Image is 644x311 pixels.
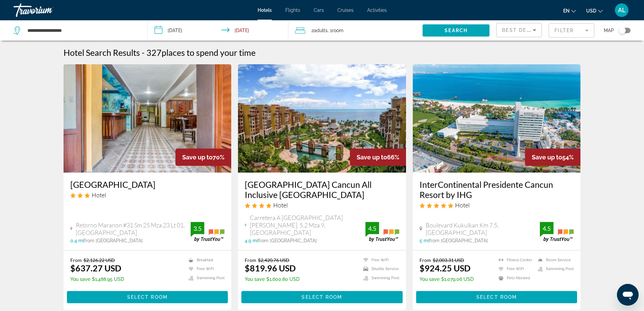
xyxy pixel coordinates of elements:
[191,224,204,232] div: 3.5
[586,8,596,14] span: USD
[245,263,296,273] ins: $819.96 USD
[420,263,471,273] ins: $924.25 USD
[241,292,403,300] a: Select Room
[238,64,406,173] img: Hotel image
[532,154,562,161] span: Save up to
[185,257,224,263] li: Breakfast
[420,201,574,209] div: 5 star Hotel
[70,257,82,263] span: From
[476,294,517,300] span: Select Room
[416,291,577,303] button: Select Room
[423,24,490,37] button: Search
[413,64,581,173] img: Hotel image
[191,222,224,242] img: trustyou-badge.svg
[495,266,534,272] li: Free WiFi
[245,276,265,282] span: You save
[495,275,534,281] li: Pets Allowed
[360,275,399,281] li: Swimming Pool
[332,28,343,33] span: Room
[617,284,639,306] iframe: Button to launch messaging window
[64,64,232,173] img: Hotel image
[245,179,399,200] a: [GEOGRAPHIC_DATA] Cancun All Inclusive [GEOGRAPHIC_DATA]
[148,20,289,41] button: Check-in date: Sep 24, 2025 Check-out date: Sep 30, 2025
[365,224,379,232] div: 4.5
[502,27,537,33] span: Best Deals
[604,26,614,35] span: Map
[495,257,534,263] li: Fitness Center
[185,275,224,281] li: Swimming Pool
[302,294,342,300] span: Select Room
[245,238,258,243] span: 4.9 mi
[360,257,399,263] li: Free WiFi
[142,47,145,58] span: -
[614,27,630,34] button: Toggle map
[337,7,354,13] a: Cruises
[534,266,574,272] li: Swimming Pool
[563,8,570,14] span: en
[245,276,300,282] p: $1,600.80 USD
[258,238,317,243] span: from [GEOGRAPHIC_DATA]
[613,3,630,17] button: User Menu
[250,214,365,236] span: Carretera A [GEOGRAPHIC_DATA][PERSON_NAME]. 5.2 Mza 9, [GEOGRAPHIC_DATA]
[357,154,387,161] span: Save up to
[367,7,387,13] a: Activities
[525,149,580,166] div: 54%
[70,238,84,243] span: 0.4 mi
[540,222,574,242] img: trustyou-badge.svg
[586,6,603,16] button: Change currency
[162,47,256,58] span: places to spend your time
[14,1,81,19] a: Travorium
[429,238,488,243] span: from [GEOGRAPHIC_DATA]
[618,7,626,14] span: AL
[420,257,431,263] span: From
[84,257,115,263] del: $2,126.22 USD
[70,276,124,282] p: $1,488.95 USD
[245,257,256,263] span: From
[64,47,140,58] h1: Hotel Search Results
[360,266,399,272] li: Shuttle Service
[311,26,328,35] span: 2
[433,257,464,263] del: $2,003.31 USD
[445,28,468,33] span: Search
[67,292,228,300] a: Select Room
[273,201,288,209] span: Hotel
[455,201,470,209] span: Hotel
[70,276,90,282] span: You save
[70,191,225,199] div: 3 star Hotel
[258,7,272,13] a: Hotels
[549,23,594,38] button: Filter
[314,28,328,33] span: Adults
[285,7,300,13] a: Flights
[92,191,106,199] span: Hotel
[70,263,121,273] ins: $637.27 USD
[70,179,225,190] a: [GEOGRAPHIC_DATA]
[175,149,231,166] div: 70%
[76,221,191,236] span: Retorno Maranon #31 Sm 25 Mza 23 Lt 01, [GEOGRAPHIC_DATA]
[67,291,228,303] button: Select Room
[350,149,406,166] div: 66%
[258,257,289,263] del: $2,420.76 USD
[84,238,143,243] span: from [GEOGRAPHIC_DATA]
[502,26,536,34] mat-select: Sort by
[288,20,423,41] button: Travelers: 2 adults, 0 children
[420,179,574,200] a: InterContinental Presidente Cancun Resort by IHG
[314,7,324,13] a: Cars
[365,222,399,242] img: trustyou-badge.svg
[420,276,474,282] p: $1,079.06 USD
[127,294,168,300] span: Select Room
[245,201,399,209] div: 4 star Hotel
[420,238,429,243] span: 5 mi
[146,47,256,58] h2: 327
[185,266,224,272] li: Free WiFi
[182,154,213,161] span: Save up to
[420,276,439,282] span: You save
